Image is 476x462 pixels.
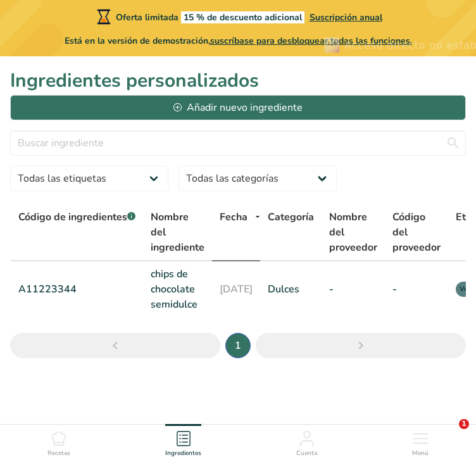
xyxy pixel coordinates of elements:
a: chips de chocolate semidulce [151,266,204,312]
font: Suscripción anual [310,11,382,23]
input: Buscar ingrediente [10,130,466,156]
font: Dulces [268,282,299,296]
a: - [329,282,377,297]
font: Fecha [220,210,247,224]
a: Anterior [10,333,220,358]
font: Categoría [268,210,314,224]
font: - [392,282,397,296]
a: - [392,282,441,297]
font: Oferta limitada [116,11,178,23]
font: Nombre del proveedor [329,210,377,254]
font: - [329,282,334,296]
a: Cuenta [296,425,317,459]
font: Menú [412,449,429,458]
font: Código de ingredientes [18,210,127,224]
a: Dulces [268,282,314,297]
font: Recetas [47,449,70,458]
font: Cuenta [296,449,317,458]
font: A11223344 [18,282,77,296]
font: Nombre del ingrediente [151,210,204,254]
font: Añadir nuevo ingrediente [187,101,303,115]
iframe: Intercom live chat [433,419,463,449]
a: Recetas [47,425,70,459]
a: Ingredientes [165,425,201,459]
font: [DATE] [220,282,253,296]
font: suscríbase para desbloquear todas las funciones. [210,35,412,47]
a: Siguiente [256,333,466,358]
font: Ingredientes personalizados [10,68,259,94]
span: 1 [459,419,469,429]
a: [DATE] [220,282,253,297]
font: Código del proveedor [392,210,441,254]
iframe: Intercom notifications mensaje [223,339,476,428]
font: Ingredientes [165,449,201,458]
button: Añadir nuevo ingrediente [10,95,466,120]
font: Está en la versión de demostración, [65,35,210,47]
font: chips de chocolate semidulce [151,267,197,311]
font: 15 % de descuento adicional [184,11,302,23]
a: A11223344 [18,282,135,297]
